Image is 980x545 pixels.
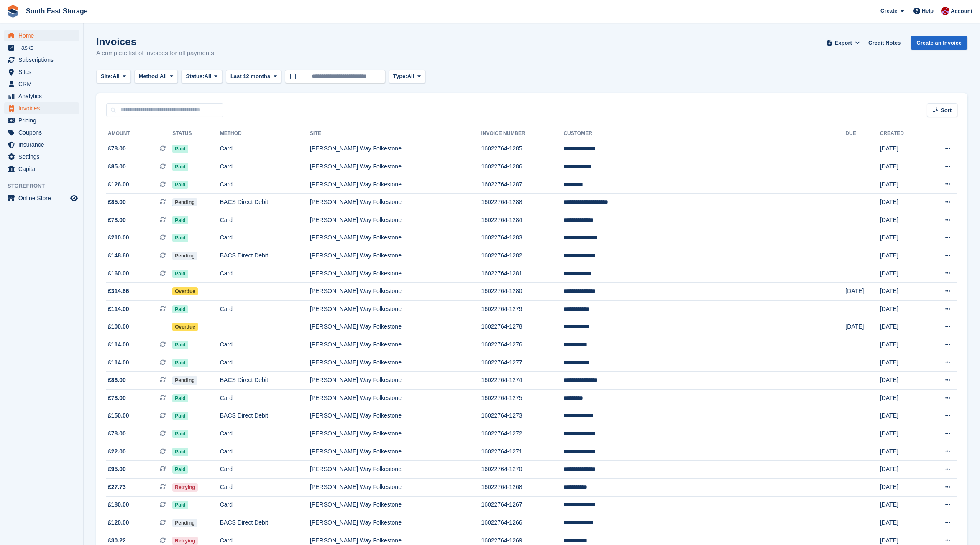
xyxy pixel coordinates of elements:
p: A complete list of invoices for all payments [96,48,214,58]
span: Last 12 months [230,72,270,81]
td: [DATE] [845,318,880,336]
span: CRM [18,78,69,90]
span: Storefront [8,182,83,190]
td: Card [220,158,310,176]
span: All [113,72,120,81]
td: Card [220,425,310,443]
a: menu [4,127,79,138]
td: [PERSON_NAME] Way Folkestone [310,176,481,194]
td: Card [220,301,310,318]
td: [PERSON_NAME] Way Folkestone [310,336,481,354]
span: Sites [18,66,69,78]
td: 16022764-1288 [481,194,563,211]
span: Export [835,39,852,47]
span: Paid [172,234,188,242]
td: [DATE] [880,407,925,425]
td: 16022764-1268 [481,478,563,496]
td: [DATE] [880,318,925,336]
a: menu [4,151,79,163]
td: [DATE] [880,229,925,247]
button: Status: All [181,70,222,84]
td: 16022764-1267 [481,496,563,514]
span: Paid [172,359,188,367]
span: Paid [172,270,188,278]
span: Analytics [18,90,69,102]
td: 16022764-1280 [481,283,563,301]
span: Pending [172,376,197,385]
span: Paid [172,163,188,171]
span: £114.00 [108,305,129,313]
span: Pending [172,519,197,527]
td: [PERSON_NAME] Way Folkestone [310,354,481,372]
td: [PERSON_NAME] Way Folkestone [310,194,481,211]
a: menu [4,163,79,175]
span: Paid [172,305,188,313]
span: Insurance [18,139,69,150]
td: [PERSON_NAME] Way Folkestone [310,318,481,336]
span: All [407,72,415,81]
span: Pricing [18,115,69,126]
td: [DATE] [880,514,925,532]
button: Method: All [134,70,178,84]
td: 16022764-1273 [481,407,563,425]
td: [DATE] [880,478,925,496]
span: Capital [18,163,69,175]
span: £114.00 [108,340,129,349]
td: [DATE] [880,336,925,354]
td: [PERSON_NAME] Way Folkestone [310,496,481,514]
td: Card [220,354,310,372]
th: Customer [563,127,845,140]
td: BACS Direct Debit [220,514,310,532]
span: £150.00 [108,411,129,420]
span: Paid [172,341,188,349]
td: [DATE] [880,140,925,158]
span: £160.00 [108,269,129,278]
span: £30.22 [108,536,126,545]
span: Paid [172,216,188,224]
td: [PERSON_NAME] Way Folkestone [310,283,481,301]
td: Card [220,478,310,496]
span: Paid [172,501,188,509]
a: menu [4,102,79,114]
td: BACS Direct Debit [220,194,310,211]
td: [PERSON_NAME] Way Folkestone [310,461,481,479]
span: Type: [393,72,407,81]
h1: Invoices [96,36,214,47]
td: Card [220,443,310,461]
th: Invoice Number [481,127,563,140]
td: 16022764-1276 [481,336,563,354]
img: Roger Norris [941,7,949,15]
td: [PERSON_NAME] Way Folkestone [310,390,481,407]
span: Invoices [18,102,69,114]
td: [DATE] [880,425,925,443]
td: [DATE] [880,301,925,318]
button: Site: All [96,70,131,84]
span: Retrying [172,483,198,492]
td: [PERSON_NAME] Way Folkestone [310,372,481,390]
td: Card [220,390,310,407]
span: Paid [172,394,188,402]
td: 16022764-1272 [481,425,563,443]
span: Paid [172,145,188,153]
span: Pending [172,252,197,260]
td: Card [220,496,310,514]
span: All [205,72,212,81]
span: £95.00 [108,465,126,474]
td: 16022764-1285 [481,140,563,158]
td: 16022764-1270 [481,461,563,479]
td: [PERSON_NAME] Way Folkestone [310,443,481,461]
td: 16022764-1275 [481,390,563,407]
span: Online Store [18,192,69,204]
td: BACS Direct Debit [220,247,310,265]
span: Status: [186,72,204,81]
td: 16022764-1274 [481,372,563,390]
td: [PERSON_NAME] Way Folkestone [310,265,481,283]
td: [PERSON_NAME] Way Folkestone [310,407,481,425]
td: Card [220,176,310,194]
td: [DATE] [880,443,925,461]
td: [PERSON_NAME] Way Folkestone [310,211,481,229]
td: [DATE] [880,194,925,211]
td: 16022764-1277 [481,354,563,372]
span: £78.00 [108,394,126,402]
th: Due [845,127,880,140]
